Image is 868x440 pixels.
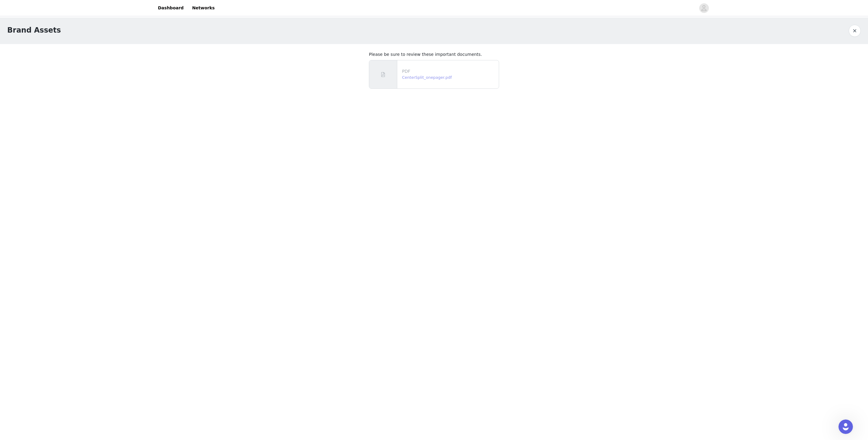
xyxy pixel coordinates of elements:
[154,1,187,15] a: Dashboard
[402,75,452,80] a: CenterSplit_onepager.pdf
[188,1,218,15] a: Networks
[701,3,707,13] div: avatar
[7,25,61,36] h1: Brand Assets
[402,68,496,75] p: PDF
[838,419,853,434] iframe: Intercom live chat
